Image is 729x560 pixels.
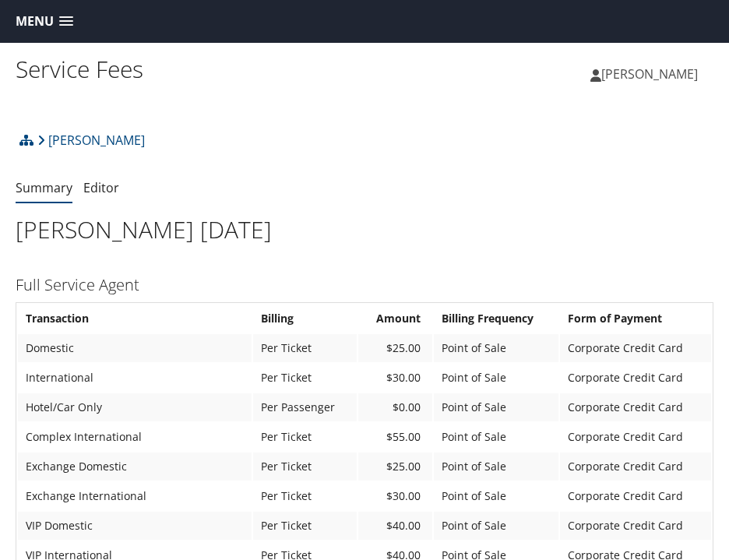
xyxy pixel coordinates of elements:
td: Per Passenger [253,393,357,421]
td: Complex International [18,423,252,451]
td: Point of Sale [434,423,558,451]
td: International [18,364,252,392]
td: Point of Sale [434,334,558,362]
th: Billing Frequency [434,305,558,333]
td: VIP Domestic [18,512,252,540]
td: Per Ticket [253,334,357,362]
td: Exchange Domestic [18,453,252,481]
a: Summary [16,179,72,196]
td: Hotel/Car Only [18,393,252,421]
td: Per Ticket [253,453,357,481]
a: [PERSON_NAME] [37,125,145,156]
th: Transaction [18,305,252,333]
td: Point of Sale [434,364,558,392]
td: Exchange International [18,482,252,510]
td: Corporate Credit Card [560,423,711,451]
td: Per Ticket [253,512,357,540]
span: [PERSON_NAME] [601,65,698,83]
td: Corporate Credit Card [560,482,711,510]
td: Corporate Credit Card [560,364,711,392]
th: Form of Payment [560,305,711,333]
td: $25.00 [358,334,432,362]
td: $0.00 [358,393,432,421]
h3: Full Service Agent [16,274,713,296]
td: Point of Sale [434,512,558,540]
td: $30.00 [358,364,432,392]
td: Corporate Credit Card [560,334,711,362]
span: Menu [16,14,54,29]
td: Point of Sale [434,453,558,481]
td: Per Ticket [253,482,357,510]
td: $40.00 [358,512,432,540]
th: Amount [358,305,432,333]
a: Menu [8,9,81,34]
td: Point of Sale [434,393,558,421]
td: Per Ticket [253,364,357,392]
h1: [PERSON_NAME] [DATE] [16,213,713,246]
td: Point of Sale [434,482,558,510]
td: $30.00 [358,482,432,510]
td: $25.00 [358,453,432,481]
td: Corporate Credit Card [560,453,711,481]
td: Domestic [18,334,252,362]
h1: Service Fees [16,53,364,86]
td: Corporate Credit Card [560,393,711,421]
a: Editor [83,179,119,196]
td: Corporate Credit Card [560,512,711,540]
a: [PERSON_NAME] [590,51,713,97]
td: Per Ticket [253,423,357,451]
td: $55.00 [358,423,432,451]
th: Billing [253,305,357,333]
